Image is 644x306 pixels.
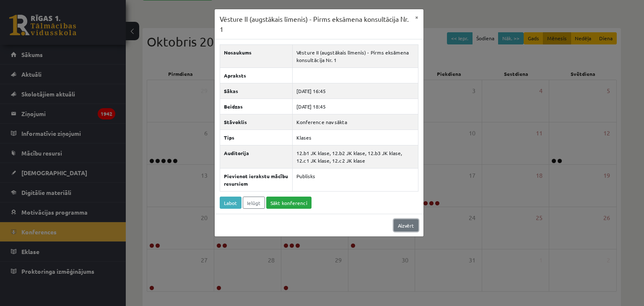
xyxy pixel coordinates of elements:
th: Auditorija [220,145,293,169]
a: Sākt konferenci [266,197,312,209]
td: [DATE] 18:45 [293,99,418,114]
h3: Vēsture II (augstākais līmenis) - Pirms eksāmena konsultācija Nr. 1 [220,14,410,34]
a: Labot [220,197,241,209]
th: Nosaukums [220,45,293,68]
th: Beidzas [220,99,293,114]
td: Vēsture II (augstākais līmenis) - Pirms eksāmena konsultācija Nr. 1 [293,45,418,68]
button: × [410,9,423,25]
td: [DATE] 16:45 [293,83,418,99]
th: Stāvoklis [220,114,293,130]
th: Tips [220,130,293,145]
th: Sākas [220,83,293,99]
a: Aizvērt [394,219,418,231]
td: 12.b1 JK klase, 12.b2 JK klase, 12.b3 JK klase, 12.c1 JK klase, 12.c2 JK klase [293,145,418,169]
td: Publisks [293,169,418,192]
a: Ielūgt [243,197,265,209]
th: Apraksts [220,68,293,83]
th: Pievienot ierakstu mācību resursiem [220,169,293,192]
td: Klases [293,130,418,145]
td: Konference nav sākta [293,114,418,130]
